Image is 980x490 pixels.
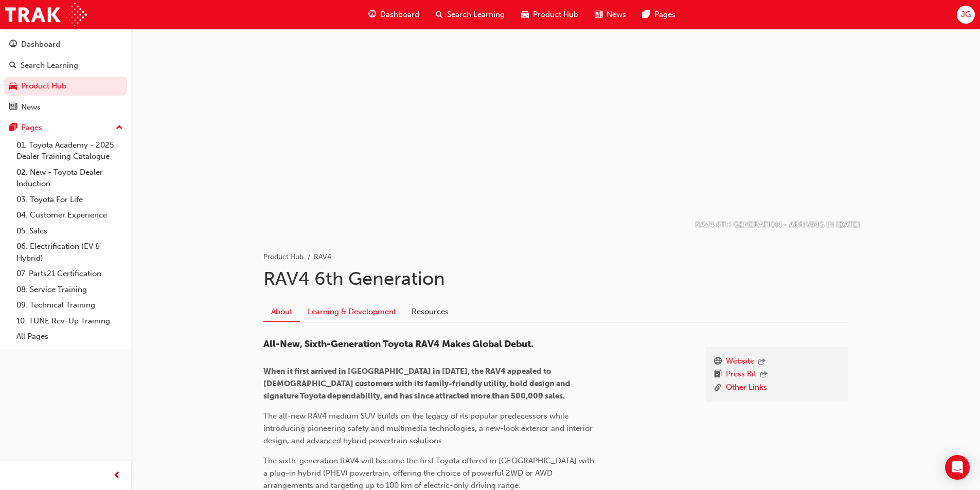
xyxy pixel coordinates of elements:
[513,4,586,25] a: car-iconProduct Hub
[9,123,17,133] span: pages-icon
[760,371,768,379] span: outbound-icon
[380,9,419,21] span: Dashboard
[4,118,127,137] button: Pages
[4,56,127,75] a: Search Learning
[9,103,17,112] span: news-icon
[404,302,456,321] a: Resources
[263,367,572,401] span: When it first arrived in [GEOGRAPHIC_DATA] in [DATE], the RAV4 appealed to [DEMOGRAPHIC_DATA] cus...
[607,9,626,21] span: News
[4,98,127,117] a: News
[12,192,127,208] a: 03. Toyota For Life
[634,4,684,25] a: pages-iconPages
[4,77,127,96] a: Product Hub
[714,382,722,394] span: link-icon
[12,223,127,239] a: 05. Sales
[263,252,304,261] a: Product Hub
[4,33,127,118] button: DashboardSearch LearningProduct HubNews
[714,355,722,369] span: www-icon
[447,9,505,21] span: Search Learning
[113,469,121,482] span: prev-icon
[314,251,331,263] li: RAV4
[12,266,127,282] a: 07. Parts21 Certification
[533,9,578,21] span: Product Hub
[263,302,300,322] a: About
[21,101,41,113] div: News
[12,207,127,223] a: 04. Customer Experience
[714,368,722,382] span: booktick-icon
[300,302,404,321] a: Learning & Development
[521,8,529,21] span: car-icon
[21,39,60,50] div: Dashboard
[4,35,127,54] a: Dashboard
[263,456,596,490] span: The sixth-generation RAV4 will become the first Toyota offered in [GEOGRAPHIC_DATA] with a plug-i...
[12,137,127,165] a: 01. Toyota Academy - 2025 Dealer Training Catalogue
[263,267,848,290] h1: RAV4 6th Generation
[726,355,754,369] a: Website
[21,60,78,71] div: Search Learning
[360,4,427,25] a: guage-iconDashboard
[427,4,513,25] a: search-iconSearch Learning
[263,338,533,350] span: All-New, Sixth-Generation Toyota RAV4 Makes Global Debut.
[726,382,767,394] a: Other Links
[12,239,127,266] a: 06. Electrification (EV & Hybrid)
[12,297,127,313] a: 09. Technical Training
[595,8,602,21] span: news-icon
[9,82,17,91] span: car-icon
[9,40,17,49] span: guage-icon
[263,411,595,445] span: The all-new RAV4 medium SUV builds on the legacy of its popular predecessors while introducing pi...
[5,3,87,26] img: Trak
[726,368,756,382] a: Press Kit
[116,121,123,135] span: up-icon
[945,455,970,480] div: Open Intercom Messenger
[957,6,975,24] button: JG
[9,61,16,70] span: search-icon
[12,165,127,192] a: 02. New - Toyota Dealer Induction
[436,8,443,21] span: search-icon
[654,9,675,21] span: Pages
[21,122,42,134] div: Pages
[643,8,650,21] span: pages-icon
[12,329,127,344] a: All Pages
[12,313,127,329] a: 10. TUNE Rev-Up Training
[695,219,860,231] p: RAV4 6TH GENERATION - ARRIVING IN [DATE]
[368,8,376,21] span: guage-icon
[12,282,127,298] a: 08. Service Training
[961,9,971,21] span: JG
[586,4,634,25] a: news-iconNews
[758,358,765,367] span: outbound-icon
